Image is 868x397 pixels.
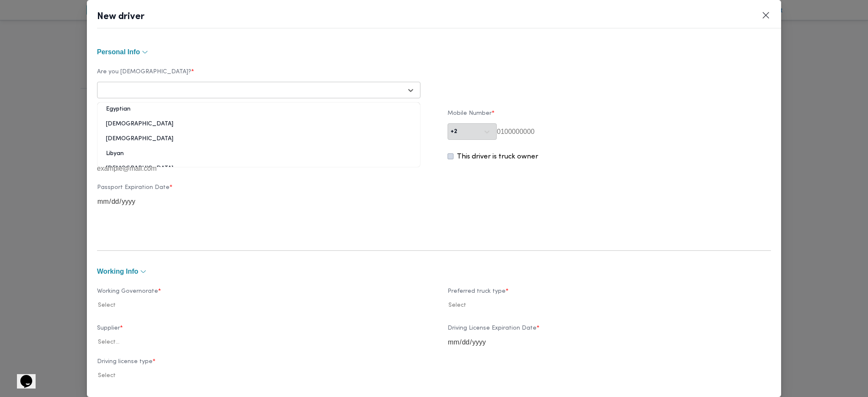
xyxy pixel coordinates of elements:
button: working Info [97,268,771,275]
button: Personal Info [97,49,771,56]
header: New driver [97,10,791,28]
label: Passport Expiration Date [97,184,420,197]
input: مثال: محمد أحمد محمود [97,123,420,131]
label: Email [97,152,420,165]
iframe: chat widget [8,363,36,389]
label: Supplier [97,325,420,338]
span: working Info [97,268,138,275]
label: Name(Arabic) [97,110,420,123]
div: Egyptian [97,105,420,120]
label: Mobile Number [448,110,771,123]
span: Personal Info [97,49,140,56]
label: Are you [DEMOGRAPHIC_DATA]? [97,69,420,82]
button: Closes this modal window [761,10,771,20]
label: Working Governorate [97,288,420,301]
input: DD/MM/YYY [448,338,771,347]
div: [DEMOGRAPHIC_DATA] [97,164,420,179]
label: Driving License Expiration Date [448,325,771,338]
input: 0100000000 [497,128,771,136]
div: [DEMOGRAPHIC_DATA] [97,120,420,135]
label: Preferred truck type [448,288,771,301]
div: Libyan [97,150,420,164]
input: example@mail.com [97,165,420,172]
div: Personal Info [97,58,771,235]
div: [DEMOGRAPHIC_DATA] [97,135,420,150]
input: DD/MM/YYY [97,197,420,206]
label: Driving license type [97,358,420,372]
label: This driver is truck owner [457,153,538,161]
